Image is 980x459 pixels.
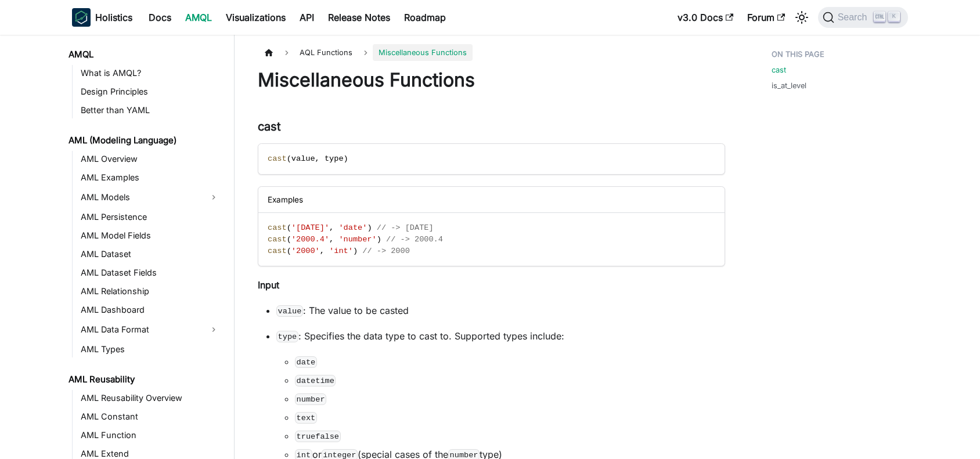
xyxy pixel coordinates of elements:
[291,154,315,163] span: value
[740,8,792,27] a: Forum
[258,120,725,134] h3: cast
[344,154,348,163] span: )
[77,227,224,244] a: AML Model Fields
[386,235,443,244] span: // -> 2000.4
[287,223,291,232] span: (
[338,235,376,244] span: 'number'
[834,12,874,23] span: Search
[65,371,224,388] a: AML Reusability
[888,12,900,22] kbd: K
[77,151,224,167] a: AML Overview
[329,247,353,255] span: 'int'
[178,8,219,27] a: AMQL
[294,44,358,61] span: AQL Functions
[276,305,303,317] code: value
[772,64,786,75] a: cast
[367,223,372,232] span: )
[203,188,224,207] button: Expand sidebar category 'AML Models'
[772,80,806,91] a: is_at_level
[338,223,367,232] span: 'date'
[77,265,224,281] a: AML Dataset Fields
[287,154,291,163] span: (
[142,8,178,27] a: Docs
[77,320,203,339] a: AML Data Format
[77,246,224,262] a: AML Dataset
[268,235,287,244] span: cast
[287,247,291,255] span: (
[373,44,473,61] span: Miscellaneous Functions
[95,10,132,24] b: Holistics
[77,427,224,443] a: AML Function
[671,8,740,27] a: v3.0 Docs
[77,283,224,299] a: AML Relationship
[295,356,317,368] code: date
[329,223,334,232] span: ,
[295,412,317,424] code: text
[268,223,287,232] span: cast
[287,235,291,244] span: (
[77,188,203,207] a: AML Models
[276,329,725,343] p: : Specifies the data type to cast to. Supported types include:
[219,8,293,27] a: Visualizations
[258,187,725,213] div: Examples
[258,44,725,61] nav: Breadcrumbs
[325,154,344,163] span: type
[77,169,224,186] a: AML Examples
[258,68,725,92] h1: Miscellaneous Functions
[77,209,224,225] a: AML Persistence
[258,44,280,61] a: Home page
[65,132,224,149] a: AML (Modeling Language)
[377,223,434,232] span: // -> [DATE]
[397,8,453,27] a: Roadmap
[377,235,381,244] span: )
[72,8,91,27] img: Holistics
[77,102,224,118] a: Better than YAML
[291,235,329,244] span: '2000.4'
[362,247,410,255] span: // -> 2000
[295,393,326,405] code: number
[268,247,287,255] span: cast
[315,154,320,163] span: ,
[291,247,320,255] span: '2000'
[321,8,397,27] a: Release Notes
[276,303,725,317] p: : The value to be casted
[320,247,325,255] span: ,
[276,331,298,342] code: type
[60,35,235,459] nav: Docs sidebar
[291,223,329,232] span: '[DATE]'
[65,46,224,63] a: AMQL
[353,247,358,255] span: )
[77,409,224,425] a: AML Constant
[258,279,279,291] strong: Input
[77,84,224,100] a: Design Principles
[77,65,224,81] a: What is AMQL?
[77,390,224,406] a: AML Reusability Overview
[77,341,224,357] a: AML Types
[268,154,287,163] span: cast
[295,431,341,442] code: truefalse
[818,7,908,28] button: Search (Ctrl+K)
[295,375,336,386] code: datetime
[293,8,321,27] a: API
[203,320,224,339] button: Expand sidebar category 'AML Data Format'
[77,302,224,318] a: AML Dashboard
[329,235,334,244] span: ,
[72,8,132,27] a: HolisticsHolistics
[792,8,811,27] button: Switch between dark and light mode (currently light mode)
